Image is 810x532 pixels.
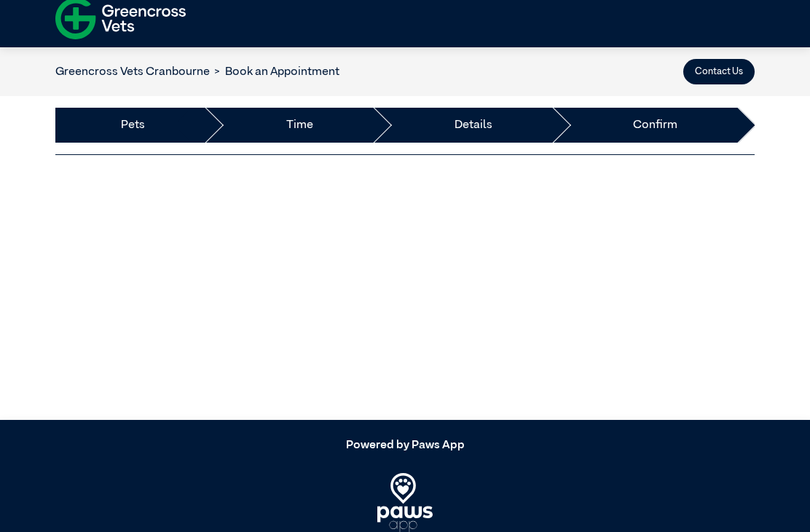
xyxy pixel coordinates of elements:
[377,473,433,531] img: PawsApp
[633,116,677,134] a: Confirm
[55,66,210,78] a: Greencross Vets Cranbourne
[286,116,313,134] a: Time
[55,63,339,81] nav: breadcrumb
[121,116,145,134] a: Pets
[683,59,755,84] button: Contact Us
[455,116,492,134] a: Details
[210,63,339,81] li: Book an Appointment
[55,439,755,453] h5: Powered by Paws App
